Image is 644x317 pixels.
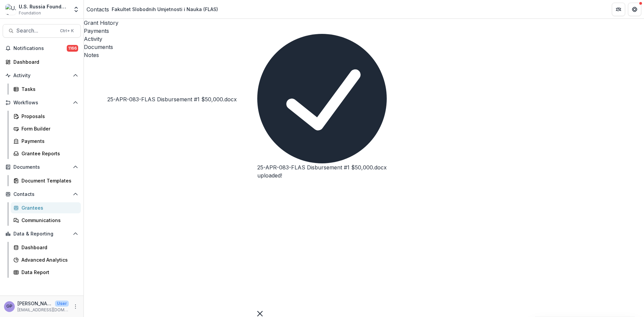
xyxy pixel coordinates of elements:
[21,138,75,145] div: Payments
[6,304,12,309] div: Gennady Podolny
[84,35,644,43] a: Activity
[21,113,75,120] div: Proposals
[13,58,75,65] div: Dashboard
[13,100,70,106] span: Workflows
[21,150,75,157] div: Grantee Reports
[3,43,81,54] button: Notifications1166
[612,3,625,16] button: Partners
[16,28,56,34] span: Search...
[11,242,81,253] a: Dashboard
[3,162,81,172] button: Open Documents
[11,111,81,122] a: Proposals
[13,231,70,237] span: Data & Reporting
[3,97,81,108] button: Open Workflows
[13,73,70,78] span: Activity
[84,51,644,59] a: Notes
[59,27,75,35] div: Ctrl + K
[21,125,75,132] div: Form Builder
[21,217,75,224] div: Communications
[67,45,78,52] span: 1166
[84,43,644,51] a: Documents
[13,46,67,51] span: Notifications
[13,192,70,197] span: Contacts
[11,136,81,147] a: Payments
[11,215,81,226] a: Communications
[3,24,81,38] button: Search...
[21,86,75,93] div: Tasks
[3,228,81,239] button: Open Data & Reporting
[84,19,644,27] a: Grant History
[13,164,70,170] span: Documents
[11,267,81,278] a: Data Report
[21,269,75,276] div: Data Report
[11,123,81,134] a: Form Builder
[21,256,75,263] div: Advanced Analytics
[5,4,16,15] img: U.S. Russia Foundation
[3,56,81,67] a: Dashboard
[11,202,81,213] a: Grantees
[55,301,69,307] p: User
[19,10,41,16] span: Foundation
[87,4,221,14] nav: breadcrumb
[3,189,81,200] button: Open Contacts
[3,70,81,81] button: Open Activity
[112,6,218,13] div: Fakultet Slobodnih Umjetnosti i Nauka (FLAS)
[11,84,81,95] a: Tasks
[11,254,81,265] a: Advanced Analytics
[21,177,75,184] div: Document Templates
[19,3,69,10] div: U.S. Russia Foundation
[71,303,79,311] button: More
[87,5,109,13] a: Contacts
[11,148,81,159] a: Grantee Reports
[628,3,641,16] button: Get Help
[11,175,81,186] a: Document Templates
[17,300,52,307] p: [PERSON_NAME]
[84,27,644,35] a: Payments
[21,244,75,251] div: Dashboard
[17,307,69,313] p: [EMAIL_ADDRESS][DOMAIN_NAME]
[71,3,81,16] button: Open entity switcher
[21,204,75,211] div: Grantees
